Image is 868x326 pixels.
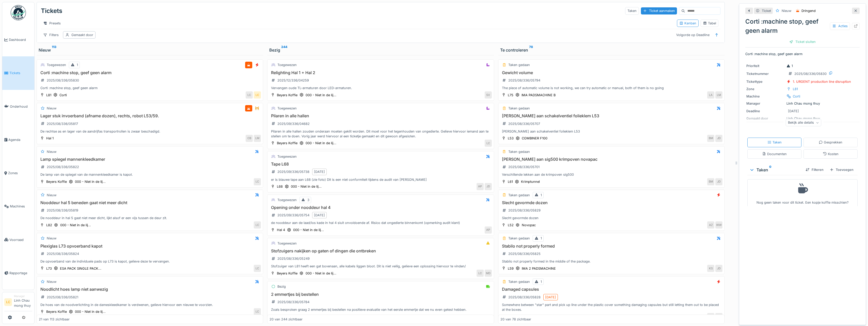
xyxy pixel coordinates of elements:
div: JD [715,265,722,272]
div: LA [707,91,714,99]
div: Manager [746,101,784,106]
span: Dashboard [9,37,32,42]
div: Stabilo not properly formed in the middle of the package. [500,259,722,264]
a: Onderhoud [2,90,34,123]
div: Taken [625,7,639,14]
div: Dringend [801,8,816,13]
div: Nieuw [47,106,56,111]
div: Hal 4 [277,227,285,232]
div: AP [477,183,484,190]
h3: Nooddeur hal 5 beneden gaat niet meer dicht [39,200,261,205]
div: 2025/12/336/04259 [277,78,309,83]
div: JD [715,135,722,142]
div: Machine [746,94,784,99]
div: De opvoerband van de individuele pads op L73 is kapot, gelieve deze te vervangen. [39,259,261,264]
div: IMA PADSMACHINE B [522,93,556,97]
div: WW [707,313,714,320]
div: 1 [541,193,542,198]
div: The piece of automatic volume is not working, we can try automatic or manual, both of them is no ... [500,86,722,90]
div: 2025/08/336/05249 [277,256,310,261]
div: 000 - Niet in de lij... [306,93,336,97]
div: 1 [541,236,542,241]
p: Corti :machine stop, geef geen alarm [745,52,860,56]
div: 1 [77,62,78,67]
div: Volgorde op Deadline [674,31,712,39]
div: 1. URGENT production line disruption [793,79,851,84]
sup: 0 [769,167,771,173]
h3: 2 emmertjes bij bestellen [270,292,492,297]
div: 21 van 113 zichtbaar [39,317,70,322]
sup: 113 [52,47,56,53]
div: JD [715,178,722,185]
div: Corti :machine stop, geef geen alarm [745,17,860,35]
a: Machines [2,190,34,223]
div: 000 - Niet in de lij... [291,184,322,189]
div: IMA 2 PADSMACHINE [522,266,556,271]
div: Acties [830,22,850,30]
sup: 78 [529,47,533,53]
div: L71 [508,314,513,319]
div: Bezig [277,284,286,289]
div: Hal 1 [46,136,54,141]
div: er is blauwe tape aan L68 (zie foto) Dit is een niet conformiteit tijdens de audit van [PERSON_NAME] [270,177,492,182]
div: Taken gedaan [508,236,530,241]
div: 20 van 78 zichtbaar [500,317,531,322]
h3: Relighting Hal 1 + Hal 2 [270,70,492,75]
div: L59 [508,266,514,271]
div: AP [485,226,492,234]
span: Machines [10,204,32,209]
h3: Opening onder nooddeur hal 4 [270,205,492,210]
span: Onderhoud [10,104,32,109]
div: LC [254,265,261,272]
li: LC [4,298,12,306]
div: Nog geen taken voor dit ticket. Een kopje koffie misschien? [751,182,854,205]
a: Voorraad [2,223,34,256]
div: L68 [277,184,283,189]
div: Beyers Koffie [277,141,297,145]
div: Tabel [703,21,716,26]
div: LC [485,140,492,147]
div: 1 [541,279,542,284]
div: 2025/08/336/05819 [47,208,78,213]
div: De nooddeur in hal 5 gaat niet meer dicht, lijkt alsof er een vijs tussen de deur zit. [39,216,261,220]
div: Taken [767,140,782,145]
div: Verschillende lekken aan de krimpoven sig500 [500,172,722,177]
div: 2025/09/336/05738 [277,169,309,174]
div: JD [485,183,492,190]
div: Deadline [746,109,784,113]
div: Manager [14,294,32,298]
div: L82 [46,223,52,227]
div: BM [707,178,714,185]
div: Corti :machine stop, geef geen alarm [39,86,261,90]
div: [DATE] [788,109,799,113]
div: de nooddeur aan de laad/los kade in hal 4 sluit onvoldoende af. Risico dat ongedierte binnenkomt ... [270,220,492,225]
div: 2025/08/336/05794 [508,78,540,83]
div: Zone [746,87,784,91]
div: Bezig [269,47,492,53]
div: 000 - Niet in de lij... [75,179,106,184]
div: Toegewezen [277,62,297,67]
div: Gesprekken [819,140,842,145]
div: Nieuw [47,279,56,284]
div: Beyers Koffie [46,179,67,184]
div: SV [485,91,492,99]
div: 2025/08/336/05829 [508,208,541,213]
div: L53 [508,136,514,141]
div: Nieuw [39,47,261,53]
div: De hoes van de noodverlichting in de dameskleedkamer is verdwenen, gelieve hiervoor een nieuwe te... [39,302,261,307]
div: Documenten [762,152,787,156]
div: 2025/08/336/05830 [794,71,827,76]
h3: Lager stuk invoerband (afname dozen), rechts, robot L53/59. [39,113,261,118]
div: Tickettype [746,79,784,84]
div: 000 - Niet in de lij... [75,309,106,314]
div: L52 [508,223,514,227]
div: Te controleren [500,47,723,53]
div: Bekijk alle details [786,119,821,126]
h3: Stofzuigers nakijken op gaten of dingen die ontbreken [270,249,492,253]
div: LM [254,135,261,142]
div: COMBINER F100 [522,136,547,141]
h3: [PERSON_NAME] aan sig500 krimpoven novapac [500,157,722,162]
span: Tickets [9,71,32,75]
div: 2025/08/336/05707 [508,121,540,126]
div: 2025/08/336/05817 [47,121,78,126]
